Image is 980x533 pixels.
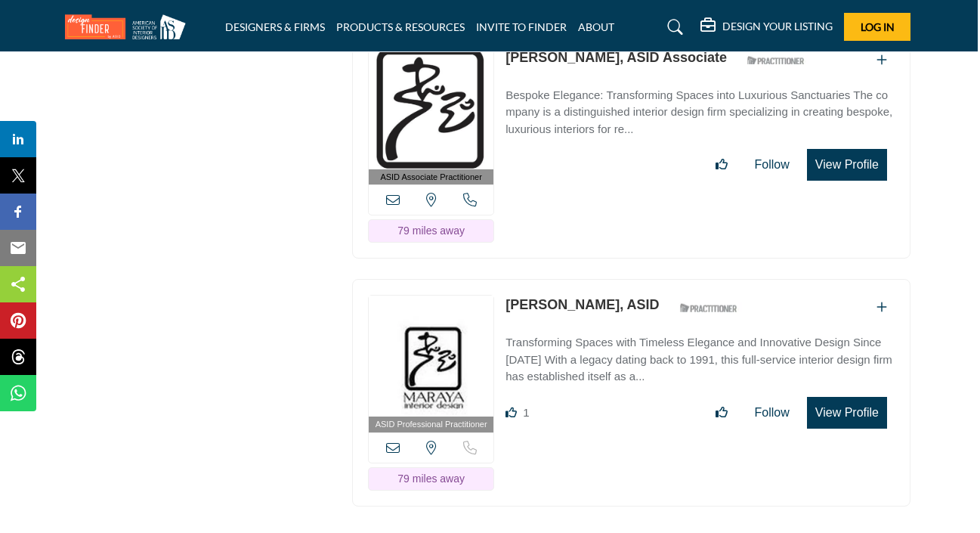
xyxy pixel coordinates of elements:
a: DESIGNERS & FIRMS [225,20,325,33]
img: ASID Qualified Practitioners Badge Icon [674,299,742,318]
span: 79 miles away [397,473,465,485]
a: Add To List [876,301,887,314]
span: ASID Professional Practitioner [376,418,487,431]
p: Bespoke Elegance: Transforming Spaces into Luxurious Sanctuaries The company is a distinguished i... [505,87,895,138]
button: Like listing [706,398,737,428]
h5: DESIGN YOUR LISTING [722,20,833,33]
button: Log In [844,13,910,41]
a: PRODUCTS & RESOURCES [336,20,465,33]
a: Transforming Spaces with Timeless Elegance and Innovative Design Since [DATE] With a legacy datin... [505,325,895,386]
button: View Profile [807,397,887,429]
button: Like listing [706,150,737,180]
p: Auriel Entrekin, ASID Associate [505,48,727,68]
img: Auriel Entrekin, ASID Associate [369,48,493,169]
a: ABOUT [578,20,614,33]
a: INVITE TO FINDER [476,20,567,33]
i: Like [505,407,517,418]
a: Bespoke Elegance: Transforming Spaces into Luxurious Sanctuaries The company is a distinguished i... [505,78,895,138]
img: Site Logo [65,14,193,39]
span: 79 miles away [397,225,465,237]
div: DESIGN YOUR LISTING [700,18,833,36]
button: Follow [745,398,799,428]
img: ASID Qualified Practitioners Badge Icon [741,51,809,70]
a: [PERSON_NAME], ASID [505,297,659,312]
a: ASID Professional Practitioner [369,296,493,432]
button: View Profile [807,149,887,181]
button: Follow [745,150,799,180]
p: Maraya Droney, ASID [505,295,659,315]
a: Search [653,15,693,39]
span: Log In [861,20,895,33]
a: ASID Associate Practitioner [369,48,493,185]
a: Add To List [876,54,887,67]
a: [PERSON_NAME], ASID Associate [505,50,727,65]
span: ASID Associate Practitioner [380,171,482,184]
img: Maraya Droney, ASID [369,296,493,417]
span: 1 [523,406,529,419]
p: Transforming Spaces with Timeless Elegance and Innovative Design Since [DATE] With a legacy datin... [505,334,895,386]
